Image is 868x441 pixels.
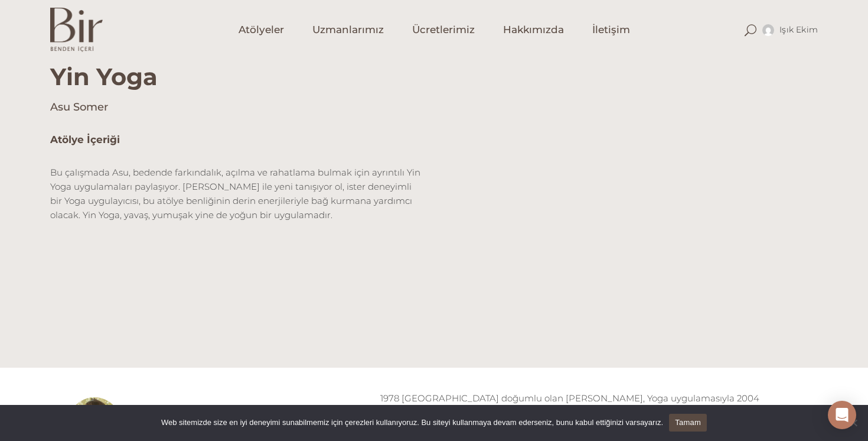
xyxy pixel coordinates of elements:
[50,39,818,91] h1: Yin Yoga
[828,401,856,429] div: Open Intercom Messenger
[50,132,425,148] h5: Atölye İçeriği
[412,23,475,37] span: Ücretlerimiz
[592,23,630,37] span: İletişim
[312,23,384,37] span: Uzmanlarımız
[161,417,663,429] span: Web sitemizde size en iyi deneyimi sunabilmemiz için çerezleri kullanıyoruz. Bu siteyi kullanmaya...
[50,100,818,115] h4: Asu Somer
[669,414,707,432] a: Tamam
[50,166,425,222] p: Bu çalışmada Asu, bedende farkındalık, açılma ve rahatlama bulmak için ayrıntılı Yin Yoga uygulam...
[503,23,564,37] span: Hakkımızda
[779,24,818,35] span: Işık Ekim
[239,23,284,37] span: Atölyeler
